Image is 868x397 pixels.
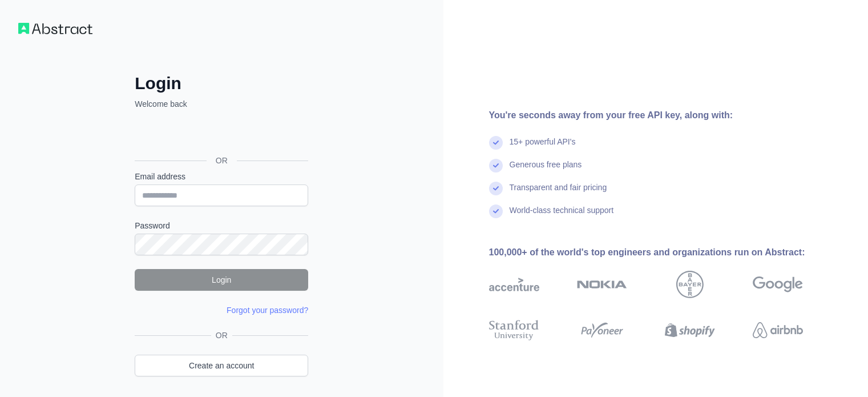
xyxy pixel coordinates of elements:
[753,318,803,343] img: airbnb
[135,73,308,94] h2: Login
[510,204,614,227] div: World-class technical support
[227,306,308,315] a: Forgot your password?
[489,204,503,218] img: check mark
[510,159,582,182] div: Generous free plans
[489,271,539,298] img: accenture
[489,182,503,195] img: check mark
[135,98,308,110] p: Welcome back
[510,182,607,204] div: Transparent and fair pricing
[18,23,92,34] img: Workflow
[510,136,576,159] div: 15+ powerful API's
[135,171,308,182] label: Email address
[207,155,237,166] span: OR
[577,318,627,343] img: payoneer
[489,109,839,122] div: You're seconds away from your free API key, along with:
[665,318,715,343] img: shopify
[489,246,839,259] div: 100,000+ of the world's top engineers and organizations run on Abstract:
[753,271,803,298] img: google
[489,318,539,343] img: stanford university
[489,136,503,150] img: check mark
[135,355,308,376] a: Create an account
[676,271,704,298] img: bayer
[489,159,503,173] img: check mark
[135,269,308,291] button: Login
[129,122,312,147] iframe: Sign in with Google Button
[211,330,232,341] span: OR
[135,220,308,231] label: Password
[577,271,627,298] img: nokia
